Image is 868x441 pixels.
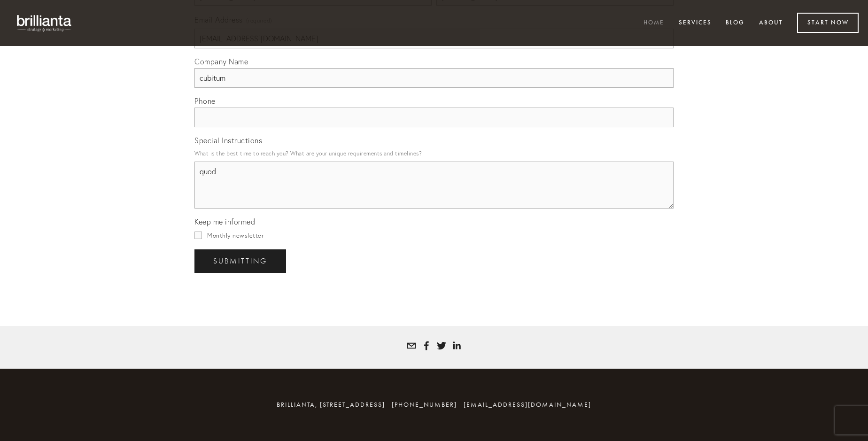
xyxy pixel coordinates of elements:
[9,9,80,37] img: brillianta - research, strategy, marketing
[452,341,461,350] a: Tatyana White
[797,13,859,33] a: Start Now
[207,232,263,239] span: Monthly newsletter
[194,249,286,273] button: SubmittingSubmitting
[720,15,751,31] a: Blog
[673,15,718,31] a: Services
[194,96,216,106] span: Phone
[637,15,670,31] a: Home
[213,257,267,265] span: Submitting
[194,217,255,226] span: Keep me informed
[437,341,446,350] a: Tatyana White
[464,401,591,409] a: [EMAIL_ADDRESS][DOMAIN_NAME]
[422,341,431,350] a: Tatyana Bolotnikov White
[277,401,385,409] span: brillianta, [STREET_ADDRESS]
[194,162,674,209] textarea: quod
[392,401,457,409] span: [PHONE_NUMBER]
[194,136,262,145] span: Special Instructions
[407,341,416,350] a: tatyana@brillianta.com
[194,147,674,160] p: What is the best time to reach you? What are your unique requirements and timelines?
[194,57,248,66] span: Company Name
[194,232,202,239] input: Monthly newsletter
[753,15,789,31] a: About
